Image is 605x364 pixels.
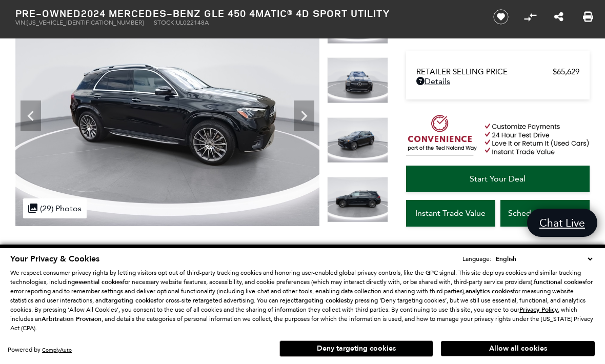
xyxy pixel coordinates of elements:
[416,76,579,86] a: Details
[527,209,597,237] a: Chat Live
[534,278,585,286] strong: functional cookies
[8,347,72,353] div: Powered by
[15,8,476,19] h1: 2024 Mercedes-Benz GLE 450 4MATIC® 4D Sport Utility
[327,117,388,163] img: Used 2024 Black Mercedes-Benz GLE 450 image 4
[406,166,590,192] a: Start Your Deal
[522,9,538,25] button: Compare Vehicle
[279,340,433,357] button: Deny targeting cookies
[75,278,123,286] strong: essential cookies
[27,19,144,26] span: [US_VEHICLE_IDENTIFICATION_NUMBER]
[441,341,595,356] button: Allow all cookies
[176,19,209,26] span: UL022148A
[466,287,513,295] strong: analytics cookies
[519,306,558,314] u: Privacy Policy
[554,11,563,23] a: Share this Pre-Owned 2024 Mercedes-Benz GLE 450 4MATIC® 4D Sport Utility
[534,216,590,230] span: Chat Live
[10,253,99,265] span: Your Privacy & Cookies
[15,19,27,26] span: VIN:
[327,57,388,103] img: Used 2024 Black Mercedes-Benz GLE 450 image 3
[416,67,553,76] span: Retailer Selling Price
[462,256,491,262] div: Language:
[553,67,579,76] span: $65,629
[327,177,388,223] img: Used 2024 Black Mercedes-Benz GLE 450 image 5
[154,19,176,26] span: Stock:
[493,254,595,264] select: Language Select
[406,200,495,227] a: Instant Trade Value
[42,347,72,353] a: ComplyAuto
[519,306,558,313] a: Privacy Policy
[415,208,486,218] span: Instant Trade Value
[106,296,156,305] strong: targeting cookies
[416,67,579,76] a: Retailer Selling Price $65,629
[294,100,314,131] div: Next
[583,11,593,23] a: Print this Pre-Owned 2024 Mercedes-Benz GLE 450 4MATIC® 4D Sport Utility
[42,315,102,323] strong: Arbitration Provision
[508,208,581,218] span: Schedule Test Drive
[500,200,590,227] a: Schedule Test Drive
[490,9,512,25] button: Save vehicle
[10,268,595,333] p: We respect consumer privacy rights by letting visitors opt out of third-party tracking cookies an...
[296,296,347,305] strong: targeting cookies
[15,6,81,20] strong: Pre-Owned
[470,174,526,184] span: Start Your Deal
[21,100,41,131] div: Previous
